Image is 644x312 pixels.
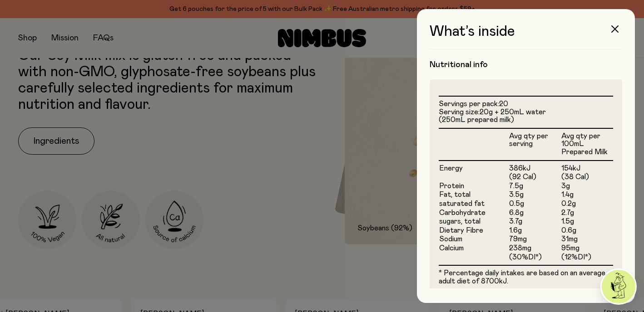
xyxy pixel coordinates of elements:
td: 386kJ [509,161,561,173]
p: * Percentage daily intakes are based on an average adult diet of 8700kJ. [439,269,613,285]
td: 1.4g [561,190,613,200]
th: Avg qty per 100mL Prepared Milk [561,128,613,161]
td: 1.6g [509,226,561,235]
td: 6.8g [509,209,561,218]
td: (30%DI*) [509,253,561,265]
span: Protein [439,182,464,190]
span: Energy [439,165,463,172]
span: Calcium [439,244,464,252]
span: Carbohydrate [439,209,485,216]
td: 79mg [509,235,561,244]
td: 0.6g [561,226,613,235]
td: 238mg [509,244,561,253]
span: Sodium [439,235,462,243]
td: 154kJ [561,161,613,173]
span: 20 [499,100,508,107]
td: 95mg [561,244,613,253]
span: Fat, total [439,191,471,198]
td: 1.5g [561,217,613,226]
img: agent [602,270,635,303]
span: saturated fat [439,200,485,207]
td: 3.5g [509,190,561,200]
td: 0.2g [561,200,613,209]
li: Serving size: [439,108,613,124]
td: (38 Cal) [561,173,613,182]
td: 0.5g [509,200,561,209]
h3: What’s inside [430,24,622,49]
td: (12%DI*) [561,253,613,265]
span: sugars, total [439,218,481,225]
td: 3g [561,182,613,191]
td: 3.7g [509,217,561,226]
span: 20g + 250mL water (250mL prepared milk) [439,108,546,124]
th: Avg qty per serving [509,128,561,161]
td: 7.5g [509,182,561,191]
h4: Nutritional info [430,59,622,70]
span: Dietary Fibre [439,227,483,234]
td: 2.7g [561,209,613,218]
td: 31mg [561,235,613,244]
li: Servings per pack: [439,100,613,108]
td: (92 Cal) [509,173,561,182]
